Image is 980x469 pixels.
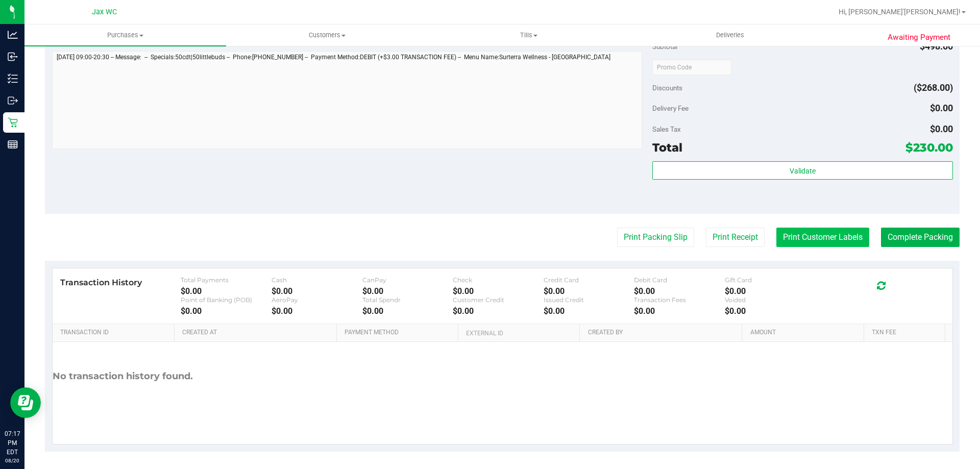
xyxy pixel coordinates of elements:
[725,296,816,304] div: Voided
[725,306,816,316] div: $0.00
[362,286,453,296] div: $0.00
[10,387,41,418] iframe: Resource center
[544,296,634,304] div: Issued Credit
[181,296,272,304] div: Point of Banking (POB)
[629,24,831,46] a: Deliveries
[458,324,579,342] th: External ID
[272,286,362,296] div: $0.00
[652,79,682,97] span: Discounts
[453,276,544,284] div: Check
[920,41,953,52] span: $498.00
[544,306,634,316] div: $0.00
[428,31,629,40] span: Tills
[634,306,725,316] div: $0.00
[588,329,738,337] a: Created By
[5,457,20,464] p: 08/20
[428,24,629,46] a: Tills
[182,329,332,337] a: Created At
[881,228,960,247] button: Complete Packing
[706,228,765,247] button: Print Receipt
[776,228,869,247] button: Print Customer Labels
[634,296,725,304] div: Transaction Fees
[702,31,758,40] span: Deliveries
[8,139,18,150] inline-svg: Reports
[272,306,362,316] div: $0.00
[181,276,272,284] div: Total Payments
[345,329,454,337] a: Payment Method
[8,117,18,128] inline-svg: Retail
[652,140,682,155] span: Total
[839,8,961,16] span: Hi, [PERSON_NAME]'[PERSON_NAME]!
[272,276,362,284] div: Cash
[53,342,193,411] div: No transaction history found.
[226,24,428,46] a: Customers
[652,42,677,51] span: Subtotal
[544,276,634,284] div: Credit Card
[5,429,20,457] p: 07:17 PM EDT
[362,296,453,304] div: Total Spendr
[872,329,941,337] a: Txn Fee
[60,329,170,337] a: Transaction ID
[362,306,453,316] div: $0.00
[905,140,953,155] span: $230.00
[652,104,689,112] span: Delivery Fee
[652,161,952,180] button: Validate
[544,286,634,296] div: $0.00
[914,82,953,93] span: ($268.00)
[227,31,427,40] span: Customers
[8,30,18,40] inline-svg: Analytics
[453,306,544,316] div: $0.00
[181,306,272,316] div: $0.00
[634,276,725,284] div: Debit Card
[8,95,18,106] inline-svg: Outbound
[725,276,816,284] div: Gift Card
[453,296,544,304] div: Customer Credit
[930,103,953,113] span: $0.00
[8,52,18,62] inline-svg: Inbound
[750,329,860,337] a: Amount
[634,286,725,296] div: $0.00
[617,228,694,247] button: Print Packing Slip
[930,124,953,134] span: $0.00
[8,73,18,84] inline-svg: Inventory
[362,276,453,284] div: CanPay
[24,24,226,46] a: Purchases
[92,8,117,16] span: Jax WC
[272,296,362,304] div: AeroPay
[725,286,816,296] div: $0.00
[181,286,272,296] div: $0.00
[652,125,681,133] span: Sales Tax
[888,32,950,43] span: Awaiting Payment
[453,286,544,296] div: $0.00
[24,31,226,40] span: Purchases
[652,60,731,75] input: Promo Code
[790,167,816,175] span: Validate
